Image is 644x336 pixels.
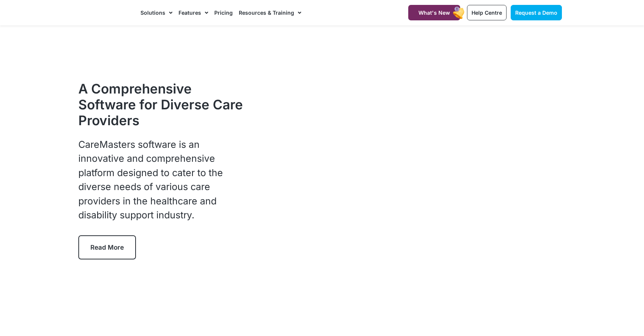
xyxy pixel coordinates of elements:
a: Read More [78,235,136,259]
span: Request a Demo [515,9,557,16]
a: Request a Demo [511,5,562,20]
a: What's New [408,5,460,20]
h1: A Comprehensive Software for Diverse Care Providers [78,81,248,128]
p: CareMasters software is an innovative and comprehensive platform designed to cater to the diverse... [78,138,248,222]
span: Help Centre [472,9,502,16]
a: Help Centre [467,5,507,20]
span: What's New [418,9,450,16]
img: CareMaster Logo [82,7,133,18]
span: Read More [90,244,124,251]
